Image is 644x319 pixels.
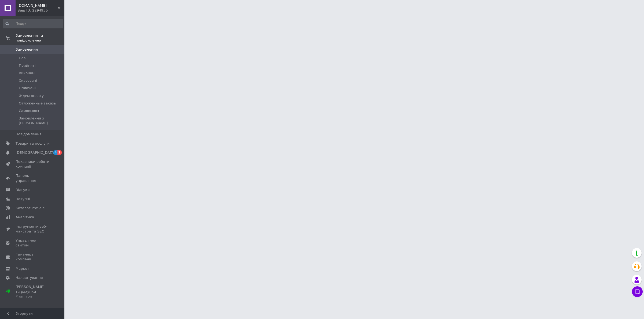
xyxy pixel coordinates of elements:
[632,286,643,297] button: Чат з покупцем
[16,173,50,183] span: Панель управління
[16,187,30,192] span: Відгуки
[17,3,58,8] span: VMK.in.ua
[3,19,63,28] input: Пошук
[19,86,36,91] span: Оплачені
[16,47,38,52] span: Замовлення
[16,159,50,169] span: Показники роботи компанії
[16,197,30,201] span: Покупці
[19,101,57,106] span: Отложенные заказы
[16,224,50,234] span: Інструменти веб-майстра та SEO
[53,150,58,155] span: 4
[57,150,62,155] span: 1
[16,215,34,220] span: Аналітика
[19,71,35,76] span: Виконані
[16,275,43,280] span: Налаштування
[19,63,35,68] span: Прийняті
[16,206,45,211] span: Каталог ProSale
[19,78,37,83] span: Скасовані
[17,8,64,13] div: Ваш ID: 2294955
[16,238,50,248] span: Управління сайтом
[16,294,50,299] div: Prom топ
[19,116,63,126] span: Замовлення з [PERSON_NAME]
[16,33,64,43] span: Замовлення та повідомлення
[16,252,50,262] span: Гаманець компанії
[19,93,44,98] span: Ждем оплату
[16,266,29,271] span: Маркет
[19,56,27,61] span: Нові
[16,284,50,299] span: [PERSON_NAME] та рахунки
[19,108,39,113] span: Самовывоз
[16,132,42,137] span: Повідомлення
[16,141,50,146] span: Товари та послуги
[16,150,55,155] span: [DEMOGRAPHIC_DATA]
